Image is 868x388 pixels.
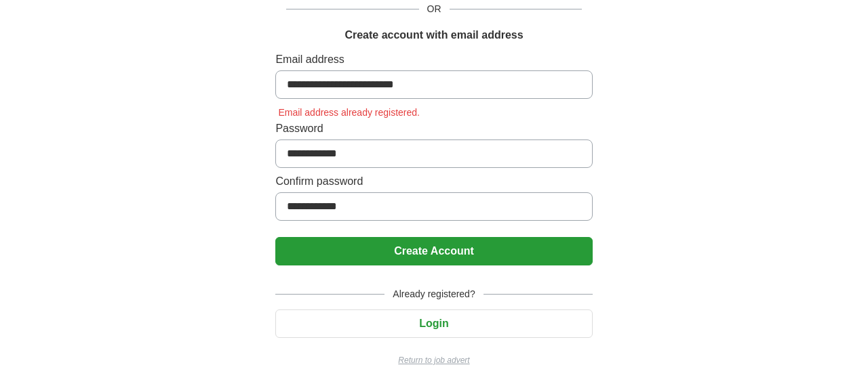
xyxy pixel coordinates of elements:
[275,173,592,190] label: Confirm password
[344,27,523,43] h1: Create account with email address
[275,237,592,265] button: Create Account
[384,287,483,301] span: Already registered?
[275,51,592,68] label: Email address
[275,318,592,329] a: Login
[275,309,592,338] button: Login
[275,107,422,118] span: Email address already registered.
[419,2,450,16] span: OR
[275,354,592,366] a: Return to job advert
[275,121,592,137] label: Password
